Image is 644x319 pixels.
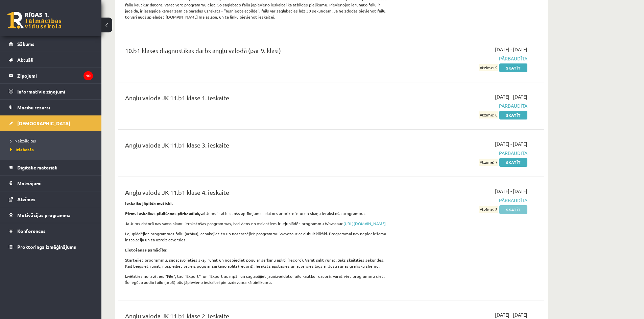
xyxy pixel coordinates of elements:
legend: Informatīvie ziņojumi [17,84,93,99]
p: Ja Jums datorā nav savas skaņu ierakstošas programmas, tad viens no variantiem ir lejuplādēt prog... [125,220,390,227]
span: Pārbaudīta [400,197,527,204]
span: [DATE] - [DATE] [495,188,527,195]
span: [DATE] - [DATE] [495,93,527,100]
span: Pārbaudīta [400,150,527,157]
a: [URL][DOMAIN_NAME] [343,221,386,226]
strong: Lietošanas pamācība! [125,247,168,252]
a: Motivācijas programma [9,207,93,223]
span: Pārbaudīta [400,102,527,109]
a: Informatīvie ziņojumi [9,84,93,99]
p: Startējiet programmu, sagatavojieties skaļi runāt un nospiediet pogu ar sarkanu aplīti (record). ... [125,257,390,269]
span: Pārbaudīta [400,55,527,62]
a: Ziņojumi10 [9,68,93,83]
span: Aktuāli [17,57,33,63]
span: Digitālie materiāli [17,164,57,170]
span: Konferences [17,228,46,234]
strong: Pirms ieskaites pildīšanas pārbaudiet, [125,211,200,216]
a: Mācību resursi [9,100,93,115]
span: Atzīme: 8 [479,206,498,213]
div: 10.b1 klases diagnostikas darbs angļu valodā (par 9. klasi) [125,46,390,58]
strong: Ieskaite jāpilda mutiski. [125,201,173,206]
div: Angļu valoda JK 11.b1 klase 3. ieskaite [125,140,390,153]
i: 10 [84,71,93,80]
p: Izvēlaties no izvēlnes "File", tad "Export" un "Export as mp3" un saglabājiet jaunizveidoto failu... [125,273,390,285]
span: Neizpildītās [10,138,36,143]
a: Skatīt [499,205,527,214]
a: Digitālie materiāli [9,160,93,175]
span: [DATE] - [DATE] [495,140,527,148]
a: Konferences [9,223,93,239]
span: Atzīmes [17,196,35,202]
span: [DEMOGRAPHIC_DATA] [17,120,70,126]
div: Angļu valoda JK 11.b1 klase 1. ieskaite [125,93,390,106]
legend: Maksājumi [17,176,93,191]
span: Atzīme: 7 [479,159,498,166]
a: Izlabotās [10,147,95,153]
a: Skatīt [499,158,527,167]
div: Angļu valoda JK 11.b1 klase 4. ieskaite [125,188,390,200]
a: Skatīt [499,63,527,72]
a: Maksājumi [9,176,93,191]
legend: Ziņojumi [17,68,93,83]
a: Aktuāli [9,52,93,68]
span: Izlabotās [10,147,34,152]
span: Atzīme: 8 [479,111,498,118]
span: Mācību resursi [17,104,50,110]
a: Skatīt [499,111,527,119]
a: Proktoringa izmēģinājums [9,239,93,255]
p: vai Jums ir atbilstošs aprīkojums - dators ar mikrofonu un skaņu ierakstoša programma. [125,210,390,216]
span: Atzīme: 9 [479,64,498,71]
a: Atzīmes [9,191,93,207]
a: [DEMOGRAPHIC_DATA] [9,115,93,131]
p: Lejuplādējiet programmas failu (arhīvu), atpakojiet to un nostartējiet programmu Wavozaur ar dubu... [125,231,390,243]
span: Proktoringa izmēģinājums [17,244,76,250]
span: [DATE] - [DATE] [495,46,527,53]
span: [DATE] - [DATE] [495,311,527,318]
a: Sākums [9,36,93,52]
span: Sākums [17,41,34,47]
span: Motivācijas programma [17,212,71,218]
a: Neizpildītās [10,138,95,144]
a: Rīgas 1. Tālmācības vidusskola [7,12,62,29]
